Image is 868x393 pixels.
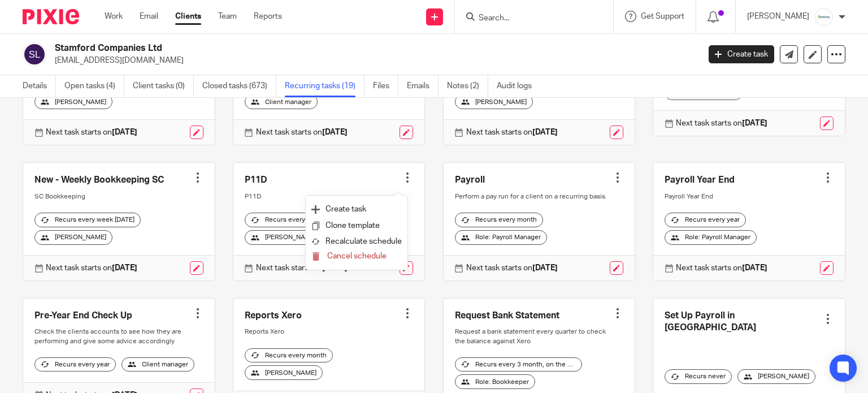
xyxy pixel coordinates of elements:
[311,249,402,264] button: Cancel schedule
[466,127,558,138] p: Next task starts on
[747,11,809,22] p: [PERSON_NAME]
[322,128,348,136] strong: [DATE]
[175,11,201,22] a: Clients
[737,369,815,384] div: [PERSON_NAME]
[23,9,79,24] img: Pixie
[46,127,137,138] p: Next task starts on
[815,8,833,26] img: Infinity%20Logo%20with%20Whitespace%20.png
[55,55,692,66] p: [EMAIL_ADDRESS][DOMAIN_NAME]
[23,75,56,97] a: Details
[455,213,543,227] div: Recurs every month
[676,118,767,129] p: Next task starts on
[34,213,141,227] div: Recurs every week [DATE]
[532,128,558,136] strong: [DATE]
[34,94,112,109] div: [PERSON_NAME]
[112,128,137,136] strong: [DATE]
[709,45,774,63] a: Create task
[34,357,116,372] div: Recurs every year
[455,374,535,389] div: Role: Bookkeeper
[532,264,558,272] strong: [DATE]
[373,75,398,97] a: Files
[665,213,746,227] div: Recurs every year
[742,119,767,127] strong: [DATE]
[256,262,348,274] p: Next task starts on
[322,264,348,272] strong: [DATE]
[641,12,684,20] span: Get Support
[311,235,402,249] button: Recalculate schedule
[218,11,237,22] a: Team
[447,75,488,97] a: Notes (2)
[466,262,558,274] p: Next task starts on
[121,357,194,372] div: Client manager
[245,365,323,380] div: [PERSON_NAME]
[245,230,323,245] div: [PERSON_NAME]
[665,369,732,384] div: Recurs never
[34,230,112,245] div: [PERSON_NAME]
[140,11,158,22] a: Email
[407,75,439,97] a: Emails
[245,213,326,227] div: Recurs every year
[676,262,767,274] p: Next task starts on
[254,11,282,22] a: Reports
[64,75,124,97] a: Open tasks (4)
[311,201,402,218] a: Create task
[665,230,757,245] div: Role: Payroll Manager
[455,357,582,372] div: Recurs every 3 month, on the first workday
[256,127,348,138] p: Next task starts on
[327,252,387,260] span: Cancel schedule
[112,264,137,272] strong: [DATE]
[311,218,402,234] a: Clone template
[455,94,533,109] div: [PERSON_NAME]
[742,264,767,272] strong: [DATE]
[55,42,565,54] h2: Stamford Companies Ltd
[285,75,364,97] a: Recurring tasks (19)
[46,262,137,274] p: Next task starts on
[455,230,547,245] div: Role: Payroll Manager
[245,348,333,363] div: Recurs every month
[23,42,46,66] img: svg%3E
[133,75,194,97] a: Client tasks (0)
[105,11,123,22] a: Work
[478,14,579,24] input: Search
[202,75,276,97] a: Closed tasks (673)
[497,75,540,97] a: Audit logs
[245,94,318,109] div: Client manager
